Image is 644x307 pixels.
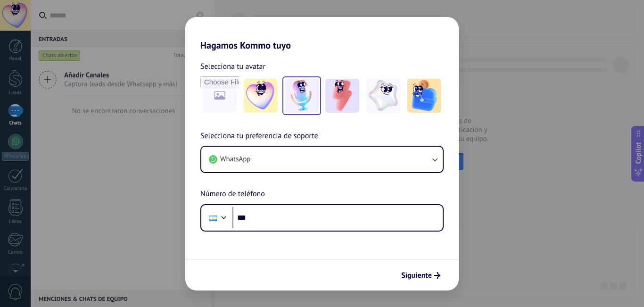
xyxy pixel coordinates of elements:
[366,79,400,113] img: -4.jpeg
[220,155,250,164] span: WhatsApp
[200,60,265,73] span: Selecciona tu avatar
[204,208,222,228] div: Argentina: + 54
[285,79,319,113] img: -2.jpeg
[397,267,445,283] button: Siguiente
[325,79,359,113] img: -3.jpeg
[185,17,459,51] h2: Hagamos Kommo tuyo
[407,79,441,113] img: -5.jpeg
[201,147,443,172] button: WhatsApp
[401,272,432,279] span: Siguiente
[200,130,318,142] span: Selecciona tu preferencia de soporte
[244,79,278,113] img: -1.jpeg
[200,188,265,200] span: Número de teléfono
